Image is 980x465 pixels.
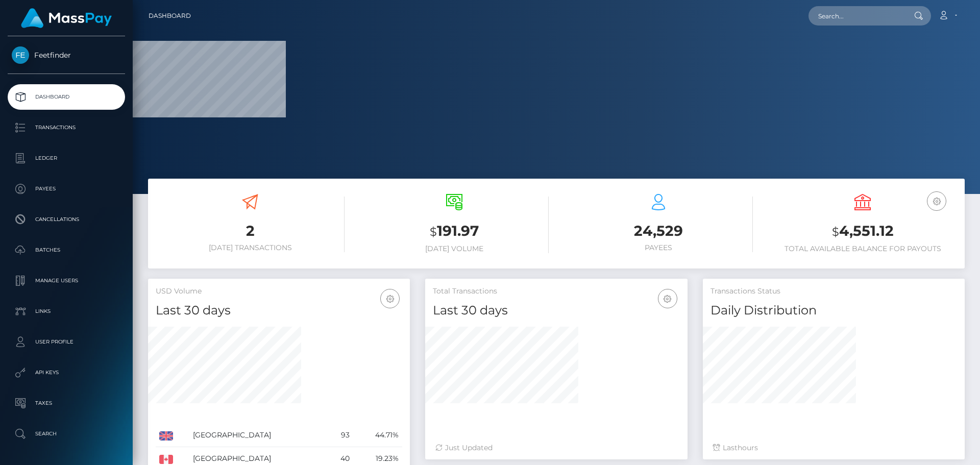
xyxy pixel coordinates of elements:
img: GB.png [159,431,173,440]
p: Dashboard [12,89,121,105]
p: Taxes [12,396,121,411]
h3: 191.97 [360,221,549,242]
small: $ [430,225,437,239]
td: 93 [327,424,353,447]
img: Feetfinder [12,46,29,64]
h5: Total Transactions [433,286,679,297]
a: API Keys [8,360,125,385]
img: CA.png [159,455,173,464]
span: Feetfinder [8,51,125,60]
p: Manage Users [12,273,121,288]
a: Payees [8,176,125,202]
a: User Profile [8,329,125,355]
h6: Total Available Balance for Payouts [768,244,957,253]
a: Manage Users [8,268,125,293]
p: User Profile [12,334,121,350]
td: [GEOGRAPHIC_DATA] [189,424,327,447]
h5: Transactions Status [710,286,957,297]
p: Links [12,304,121,319]
a: Taxes [8,390,125,416]
h6: Payees [564,243,753,252]
a: Batches [8,237,125,263]
p: Search [12,426,121,442]
p: Ledger [12,151,121,166]
h4: Last 30 days [156,302,402,320]
h6: [DATE] Volume [360,244,549,253]
a: Cancellations [8,207,125,232]
p: API Keys [12,365,121,380]
small: $ [832,225,839,239]
div: Just Updated [435,443,677,453]
div: Last hours [713,443,954,453]
h6: [DATE] Transactions [156,243,345,252]
a: Dashboard [8,84,125,110]
p: Payees [12,181,121,197]
a: Ledger [8,145,125,171]
p: Cancellations [12,212,121,227]
h4: Daily Distribution [710,302,957,320]
img: MassPay Logo [21,8,112,28]
h4: Last 30 days [433,302,679,320]
p: Batches [12,242,121,258]
td: 44.71% [353,424,403,447]
input: Search... [808,6,904,26]
h3: 2 [156,221,345,241]
p: Transactions [12,120,121,135]
a: Search [8,421,125,447]
h3: 24,529 [564,221,753,241]
a: Transactions [8,115,125,140]
h5: USD Volume [156,286,402,297]
a: Dashboard [149,5,191,27]
a: Links [8,299,125,324]
h3: 4,551.12 [768,221,957,242]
